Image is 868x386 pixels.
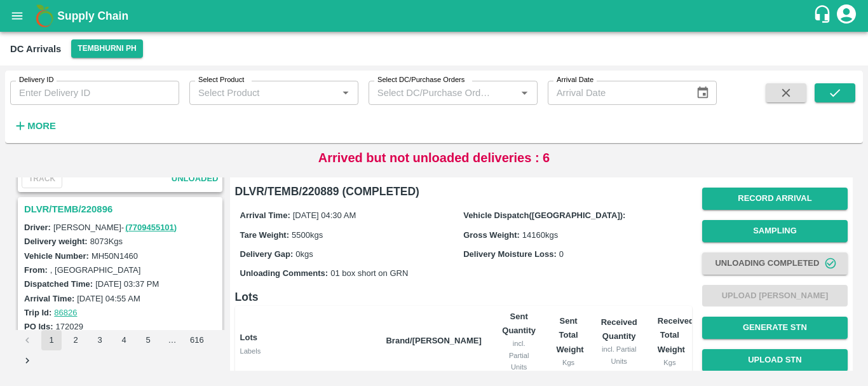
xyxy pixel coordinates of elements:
span: 01 box short on GRN [330,268,408,278]
div: DC Arrivals [10,41,61,57]
label: Driver: [24,223,51,232]
label: 8073 Kgs [90,237,123,246]
label: Unloading Comments: [240,268,329,278]
label: Gross Weight: [463,230,520,240]
p: Arrived but not unloaded deliveries : 6 [318,148,550,167]
a: (7709455101) [125,223,177,232]
button: Go to page 2 [65,330,86,350]
div: … [162,334,182,347]
b: Received Total Weight [658,316,694,354]
h6: Lots [235,288,692,306]
div: Kgs [557,357,581,368]
span: 0 kgs [295,249,313,259]
b: Supply Chain [57,10,128,22]
button: Select DC [71,39,142,58]
label: Vehicle Number: [24,251,89,261]
label: Vehicle Dispatch([GEOGRAPHIC_DATA]): [463,210,625,220]
nav: pagination navigation [15,330,225,371]
b: Received Quantity [601,317,637,341]
label: Select DC/Purchase Orders [377,75,465,85]
div: Labels [240,345,376,357]
div: account of current user [835,3,858,29]
label: Dispatched Time: [24,279,93,289]
button: Record Arrival [702,188,848,210]
label: Delivery Gap: [240,249,294,259]
h6: DLVR/TEMB/220889 (COMPLETED) [235,183,692,200]
button: Go to page 616 [186,330,208,350]
div: incl. Partial Units [502,338,536,373]
label: Trip Id: [24,308,51,317]
div: incl. Partial Units [601,343,637,367]
button: open drawer [3,1,32,31]
button: Go to next page [17,350,37,371]
a: 86826 [54,308,77,317]
button: Generate STN [702,317,848,339]
button: Open [516,85,532,101]
button: More [10,115,59,137]
button: Unloading Completed [702,252,848,275]
b: Lots [240,333,257,342]
label: Delivery weight: [24,237,88,246]
div: customer-support [813,4,835,27]
img: logo [32,3,57,29]
label: [DATE] 04:55 AM [77,294,140,303]
label: PO Ids: [24,322,53,331]
label: Arrival Time: [24,294,74,303]
span: [PERSON_NAME] - [53,223,178,232]
label: MH50N1460 [92,251,138,261]
div: Kgs [658,357,682,368]
button: Sampling [702,220,848,242]
label: Delivery ID [19,75,53,85]
label: Delivery Moisture Loss: [463,249,557,259]
label: Tare Weight: [240,230,290,240]
input: Select Product [193,85,334,101]
button: Upload STN [702,349,848,371]
label: Arrival Time: [240,210,290,220]
b: Brand/[PERSON_NAME] [386,336,481,345]
input: Select DC/Purchase Orders [372,85,496,101]
span: [DATE] 04:30 AM [293,210,356,220]
input: Arrival Date [548,81,686,105]
button: Go to page 3 [90,330,110,350]
span: 5500 kgs [292,230,323,240]
button: Go to page 4 [114,330,134,350]
label: From: [24,265,48,275]
label: [DATE] 03:37 PM [95,279,159,289]
b: Sent Total Weight [557,316,584,354]
h3: DLVR/TEMB/220896 [24,201,220,217]
button: Choose date [691,81,715,105]
a: Supply Chain [57,7,813,25]
strong: More [27,121,56,131]
label: Arrival Date [557,75,593,85]
span: 0 [559,249,564,259]
button: Go to page 5 [138,330,158,350]
span: unloaded [172,172,219,186]
button: page 1 [41,330,62,350]
span: 14160 kgs [522,230,558,240]
input: Enter Delivery ID [10,81,179,105]
label: Select Product [198,75,244,85]
button: Open [337,85,354,101]
label: 172029 [56,322,83,331]
b: Sent Quantity [502,312,536,335]
label: , [GEOGRAPHIC_DATA] [50,265,141,275]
